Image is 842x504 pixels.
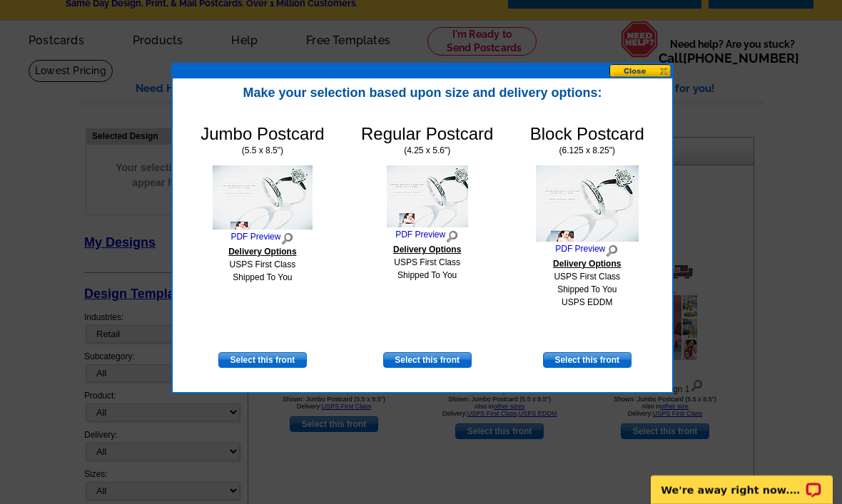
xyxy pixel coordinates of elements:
[445,227,459,243] img: magnifyGlass.png
[201,124,324,145] h4: Jumbo Postcard
[201,245,324,258] dt: Delivery Options
[383,352,472,368] a: Select this front
[530,257,644,270] dt: Delivery Options
[361,124,493,145] h4: Regular Postcard
[361,256,493,282] dd: USPS First Class Shipped To You
[218,352,307,368] a: Select this front
[536,165,639,242] img: GENPEFjewelry.jpg
[530,270,644,309] dd: USPS First Class Shipped To You USPS EDDM
[180,86,665,101] h2: Make your selection based upon size and delivery options:
[641,459,842,504] iframe: LiveChat chat widget
[530,144,644,157] span: (6.125 x 8.25")
[201,144,324,157] span: (5.5 x 8.5")
[605,242,619,257] img: magnifyGlass.png
[201,258,324,284] dd: USPS First Class Shipped To You
[530,124,644,145] h4: Block Postcard
[387,165,468,227] img: GENPRFjewelry.jpg
[280,230,294,245] img: magnifyGlass.png
[361,144,493,157] span: (4.25 x 5.6")
[361,243,493,256] dt: Delivery Options
[543,352,631,368] a: Select this front
[213,165,313,230] img: GENPJFjewelry.jpg
[361,227,493,243] a: PDF Preview
[201,230,324,245] a: PDF Preview
[530,242,644,257] a: PDF Preview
